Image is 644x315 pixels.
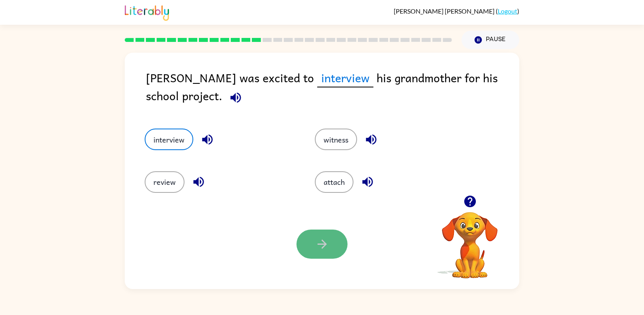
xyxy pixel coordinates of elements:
[145,171,185,193] button: review
[430,200,510,279] video: Your browser must support playing .mp4 files to use Literably. Please try using another browser.
[315,171,353,193] button: attach
[317,69,373,87] span: interview
[146,69,519,113] div: [PERSON_NAME] was excited to his grandmother for his school project.
[394,7,496,15] span: [PERSON_NAME] [PERSON_NAME]
[315,129,357,150] button: witness
[498,7,517,15] a: Logout
[145,129,193,150] button: interview
[461,31,519,49] button: Pause
[394,7,519,15] div: ( )
[125,3,169,21] img: Literably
